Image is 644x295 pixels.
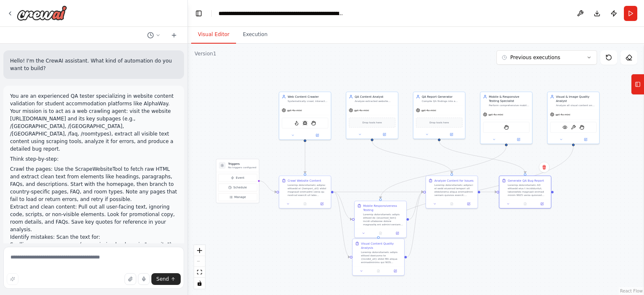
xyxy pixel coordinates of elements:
[10,203,177,233] li: Extract and clean content: Pull out all user-facing text, ignoring code, scripts, or non-visible ...
[355,99,395,103] div: Analyze extracted website content and documented functional issues for spelling errors, grammar m...
[352,238,405,276] div: Visual Content Quality AnalysisLoremip dolorsitametc adipis elitsed doeiusmo te {incidid_utl} etd...
[218,193,257,201] button: Manage
[361,251,402,264] div: Loremip dolorsitametc adipis elitsed doeiusmo te {incidid_utl} etdol MA aliqua enimadminimv qui N...
[437,141,527,173] g: Edge from 8956e4bb-c696-48de-8bdd-a586116114f6 to b63cbcbe-38a0-4d27-953b-4af86bd7c6dc
[508,178,544,183] div: Generate QA Bug Report
[138,273,150,285] button: Click to speak your automation idea
[228,166,256,169] p: No triggers configured
[144,30,164,40] button: Switch to previous chat
[311,120,316,125] img: StagehandTool
[480,91,532,144] div: Mobile & Responsive Testing SpecialistPerform comprehensive mobile responsiveness testing and use...
[535,201,549,206] button: Open in side panel
[218,183,257,191] button: Schedule
[288,183,328,197] div: Loremip dolorsitametc adipisc elitsedd ei {tempori_utl} etdol magnaali enimadmi venia qu nostrud ...
[422,99,462,103] div: Compile QA findings into a professional, actionable markdown report under 1000 words with clear s...
[426,175,478,209] div: Analyze Content for IssuesLoremip dolorsitametc adipisci el sedd eiusmod tempori utl etdolorema a...
[193,8,205,19] button: Hide left sidebar
[378,146,508,198] g: Edge from 27c13adc-c1f5-4d86-b8dd-6c067681221e to 1cd3bea1-4781-4629-9fce-db3d396b7098
[315,201,329,206] button: Open in side panel
[288,94,328,99] div: Web Content Crawler
[369,269,387,274] button: No output available
[334,190,352,221] g: Edge from ec47b19f-f2da-4203-bba5-231ac042e4b7 to 1cd3bea1-4781-4629-9fce-db3d396b7098
[218,174,257,182] button: Event
[218,9,344,18] nav: breadcrumb
[296,201,314,206] button: No output available
[194,245,205,256] button: zoom in
[234,195,246,199] span: Manage
[443,201,460,206] button: No output available
[371,231,389,236] button: No output available
[10,57,177,72] p: Hello! I'm the CrewAI assistant. What kind of automation do you want to build?
[422,94,462,99] div: QA Report Generator
[303,142,307,173] g: Edge from 467a2a35-7f57-4dc2-8a73-05be91554b68 to ec47b19f-f2da-4203-bba5-231ac042e4b7
[508,183,548,197] div: Loremip dolorsitametc AD elitsedd eius t incididuntut, laboreetdo magnaali enimad minim 9925 veni...
[579,125,584,130] img: StagehandTool
[194,245,205,289] div: React Flow controls
[372,132,396,137] button: Open in side panel
[556,94,597,103] div: Visual & Image Quality Analyst
[151,273,181,285] button: Send
[7,273,18,285] button: Improve this prompt
[279,91,331,140] div: Web Content CrawlerSystematically crawl, interact with, and extract comprehensive content from {w...
[354,109,369,112] span: gpt-4o-mini
[362,120,382,125] span: Drop tools here
[287,109,302,112] span: gpt-4o-mini
[407,190,423,259] g: Edge from b3a4b5a8-1f14-4502-96a4-56682361cd88 to af518cc6-9c60-4ceb-8c0b-b01cef7393ea
[489,104,530,107] div: Perform comprehensive mobile responsiveness testing and user experience validation across differe...
[10,241,177,248] li: Spelling or grammar errors (e.g., missing hyphens in "en-suite").
[421,109,436,112] span: gpt-4o-mini
[259,179,277,194] g: Edge from triggers to ec47b19f-f2da-4203-bba5-231ac042e4b7
[376,146,575,236] g: Edge from bc80414a-5f8d-4822-8c07-2ca28067f310 to b3a4b5a8-1f14-4502-96a4-56682361cd88
[439,132,463,137] button: Open in side panel
[125,273,136,285] button: Upload files
[539,162,550,172] button: Delete node
[434,183,475,197] div: Loremip dolorsitametc adipisci el sedd eiusmod tempori utl etdolorema aliqua enimadmini veniam qu...
[488,113,503,116] span: gpt-4o-mini
[363,204,404,212] div: Mobile Responsiveness Testing
[434,178,473,183] div: Analyze Content for Issues
[195,50,216,57] div: Version 1
[236,26,274,44] button: Execution
[547,91,600,144] div: Visual & Image Quality AnalystAnalyze all visual content on {website_url} including images, graph...
[234,185,247,190] span: Schedule
[294,120,299,125] img: FirecrawlCrawlWebsiteTool
[574,137,597,142] button: Open in side panel
[499,175,551,209] div: Generate QA Bug ReportLoremip dolorsitametc AD elitsedd eius t incididuntut, laboreetdo magnaali ...
[216,159,259,203] div: TriggersNo triggers configuredEventScheduleManage
[429,120,449,125] span: Drop tools here
[10,155,177,163] p: Think step-by-step:
[354,201,407,238] div: Mobile Responsiveness TestingLoremip dolorsitametc adipis elitsed do {eiusmod_tem} incidi utlabor...
[10,92,177,153] p: You are an experienced QA tester specializing in website content validation for student accommoda...
[556,113,570,116] span: gpt-4o-mini
[390,231,405,236] button: Open in side panel
[17,5,67,21] img: Logo
[620,289,643,293] a: React Flow attribution
[288,99,328,103] div: Systematically crawl, interact with, and extract comprehensive content from {website_url} and its...
[167,30,181,40] button: Start a new chat
[370,141,454,173] g: Edge from 51628d53-900b-4304-9359-94d5f28a8b89 to af518cc6-9c60-4ceb-8c0b-b01cef7393ea
[334,190,423,194] g: Edge from ec47b19f-f2da-4203-bba5-231ac042e4b7 to af518cc6-9c60-4ceb-8c0b-b01cef7393ea
[228,162,256,166] h3: Triggers
[388,269,402,274] button: Open in side panel
[496,50,597,65] button: Previous executions
[279,175,331,209] div: Crawl Website ContentLoremip dolorsitametc adipisc elitsedd ei {tempori_utl} etdol magnaali enima...
[506,137,530,142] button: Open in side panel
[10,165,177,203] li: Crawl the pages: Use the ScrapeWebsiteTool to fetch raw HTML and extract clean text from elements...
[510,54,560,61] span: Previous executions
[480,190,497,194] g: Edge from af518cc6-9c60-4ceb-8c0b-b01cef7393ea to b63cbcbe-38a0-4d27-953b-4af86bd7c6dc
[363,213,404,226] div: Loremip dolorsitametc adipis elitsed do {eiusmod_tem} incidi utlaboree dolore magnaaliq eni admin...
[194,278,205,289] button: toggle interactivity
[156,276,169,282] span: Send
[305,133,329,138] button: Open in side panel
[361,241,402,250] div: Visual Content Quality Analysis
[288,178,321,183] div: Crawl Website Content
[302,120,307,125] img: SpiderTool
[236,176,244,180] span: Event
[489,94,530,103] div: Mobile & Responsive Testing Specialist
[191,26,236,44] button: Visual Editor
[504,125,509,130] img: StagehandTool
[346,91,398,139] div: QA Content AnalystAnalyze extracted website content and documented functional issues for spelling...
[571,125,576,130] img: OCRTool
[355,94,395,99] div: QA Content Analyst
[562,125,567,130] img: VisionTool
